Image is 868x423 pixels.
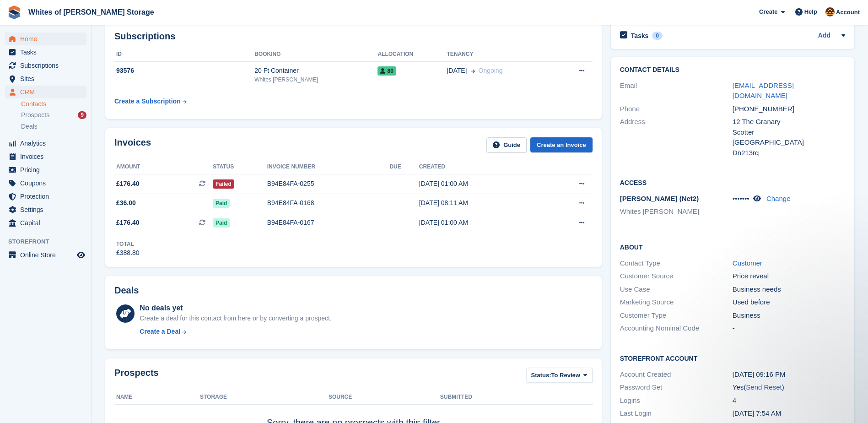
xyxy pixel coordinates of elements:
h2: About [620,242,845,251]
div: 12 The Granary [733,117,845,127]
div: B94E84FA-0168 [267,198,390,208]
span: [PERSON_NAME] (Net2) [620,195,699,202]
a: Prospects 9 [21,110,86,120]
div: £388.80 [116,248,140,258]
th: Tenancy [447,47,555,62]
span: 80 [377,66,396,76]
div: Customer Type [620,310,733,321]
span: £176.40 [116,179,140,189]
div: B94E84FA-0255 [267,179,390,189]
a: Guide [486,137,527,152]
span: To Review [551,371,580,380]
a: menu [5,46,86,59]
h2: Storefront Account [620,353,845,363]
a: Create a Deal [140,327,331,336]
div: Used before [733,297,845,308]
a: menu [5,72,86,85]
div: Yes [733,382,845,393]
span: Coupons [20,177,75,190]
a: Send Reset [746,383,782,391]
div: Password Set [620,382,733,393]
span: Account [836,8,860,17]
div: No deals yet [140,303,331,314]
img: stora-icon-8386f47178a22dfd0bd8f6a31ec36ba5ce8667c1dd55bd0f319d3a0aa187defe.svg [7,5,21,19]
th: Storage [200,390,329,405]
span: Pricing [20,163,75,176]
a: Contacts [21,100,86,108]
h2: Contact Details [620,66,845,74]
a: menu [5,137,86,150]
button: Status: To Review [526,368,593,383]
span: CRM [20,86,75,98]
a: menu [5,163,86,176]
span: Online Store [20,249,75,261]
span: Analytics [20,137,75,150]
a: menu [5,33,86,45]
div: Create a Deal [140,327,180,336]
div: Total [116,240,140,248]
time: 2025-07-04 06:54:43 UTC [733,409,781,417]
div: 9 [78,111,86,119]
div: Account Created [620,369,733,380]
h2: Subscriptions [114,31,593,42]
div: [GEOGRAPHIC_DATA] [733,137,845,148]
div: Last Login [620,408,733,419]
span: Prospects [21,111,49,119]
div: Accounting Nominal Code [620,323,733,334]
div: Contact Type [620,258,733,269]
div: Dn213rq [733,148,845,158]
a: [EMAIL_ADDRESS][DOMAIN_NAME] [733,81,794,100]
div: Business [733,310,845,321]
span: ( ) [744,383,784,391]
span: Storefront [8,237,91,246]
th: ID [114,47,254,62]
a: Whites of [PERSON_NAME] Storage [25,5,158,20]
div: 93576 [114,66,254,76]
div: 0 [652,32,663,40]
span: Create [759,7,777,16]
span: [DATE] [447,66,467,76]
span: Help [804,7,817,16]
div: Address [620,117,733,158]
div: Phone [620,104,733,114]
div: [DATE] 09:16 PM [733,369,845,380]
span: Ongoing [479,67,503,74]
th: Created [419,160,544,174]
a: menu [5,190,86,203]
span: Invoices [20,150,75,163]
a: menu [5,86,86,98]
div: Create a deal for this contact from here or by converting a prospect. [140,314,331,323]
a: menu [5,217,86,229]
div: Business needs [733,284,845,295]
div: [DATE] 01:00 AM [419,179,544,189]
div: 20 Ft Container [254,66,377,76]
a: menu [5,249,86,261]
div: Email [620,81,733,101]
div: Use Case [620,284,733,295]
div: [PHONE_NUMBER] [733,104,845,114]
li: Whites [PERSON_NAME] [620,206,733,217]
th: Submitted [440,390,593,405]
div: Price reveal [733,271,845,282]
span: £36.00 [116,198,136,208]
a: Create a Subscription [114,93,187,110]
h2: Access [620,178,845,187]
div: [DATE] 08:11 AM [419,198,544,208]
div: Customer Source [620,271,733,282]
span: Settings [20,203,75,216]
th: Due [389,160,419,174]
a: menu [5,59,86,72]
a: Add [818,31,830,41]
span: Sites [20,72,75,85]
img: Eddie White [825,7,835,16]
h2: Invoices [114,137,151,152]
span: Deals [21,122,38,131]
span: Capital [20,217,75,229]
a: Customer [733,259,762,267]
div: Create a Subscription [114,97,181,106]
span: £176.40 [116,218,140,228]
th: Source [329,390,440,405]
div: 4 [733,396,845,406]
a: Deals [21,122,86,131]
span: Paid [213,199,230,208]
